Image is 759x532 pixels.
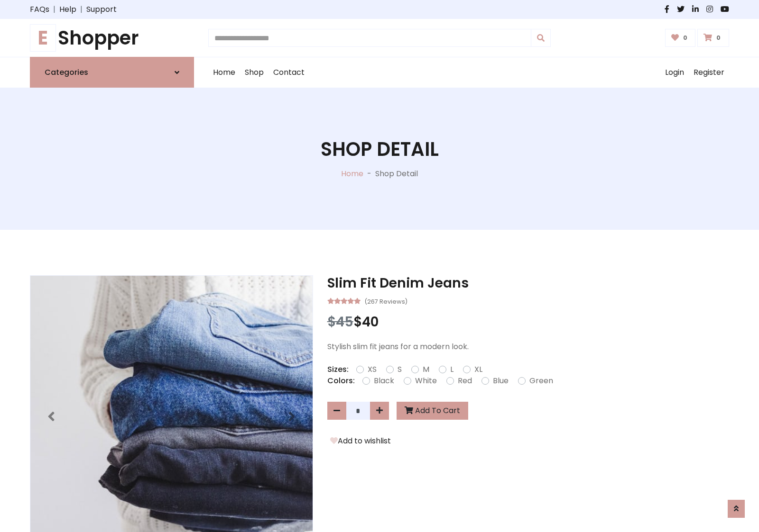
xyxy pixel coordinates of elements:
span: 40 [362,313,379,331]
span: | [49,4,59,15]
label: Black [374,375,394,387]
a: Shop [240,57,268,88]
a: Contact [268,57,309,88]
small: (267 Reviews) [364,295,407,307]
a: Support [86,4,117,15]
p: - [363,168,375,180]
span: 0 [714,34,723,42]
a: 0 [697,29,729,47]
label: L [450,364,454,375]
a: 0 [665,29,696,47]
span: $45 [327,313,353,331]
p: Stylish slim fit jeans for a modern look. [327,341,729,352]
h6: Categories [45,68,88,77]
button: Add to wishlist [327,435,394,447]
a: Login [660,57,689,88]
p: Sizes: [327,364,349,375]
p: Colors: [327,375,355,387]
span: E [30,24,56,52]
a: EShopper [30,27,194,49]
span: 0 [681,34,690,42]
a: Help [59,4,76,15]
a: Categories [30,57,194,88]
h1: Shop Detail [321,138,439,161]
label: M [423,364,429,375]
label: Blue [493,375,509,387]
p: Shop Detail [375,168,418,180]
h3: $ [327,314,729,330]
a: FAQs [30,4,49,15]
label: S [398,364,402,375]
label: White [415,375,437,387]
a: Register [689,57,729,88]
label: Green [529,375,553,387]
button: Add To Cart [397,402,468,420]
label: XS [368,364,377,375]
h3: Slim Fit Denim Jeans [327,275,729,291]
h1: Shopper [30,27,194,49]
a: Home [341,168,363,179]
span: | [76,4,86,15]
label: XL [474,364,482,375]
label: Red [458,375,472,387]
a: Home [208,57,240,88]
